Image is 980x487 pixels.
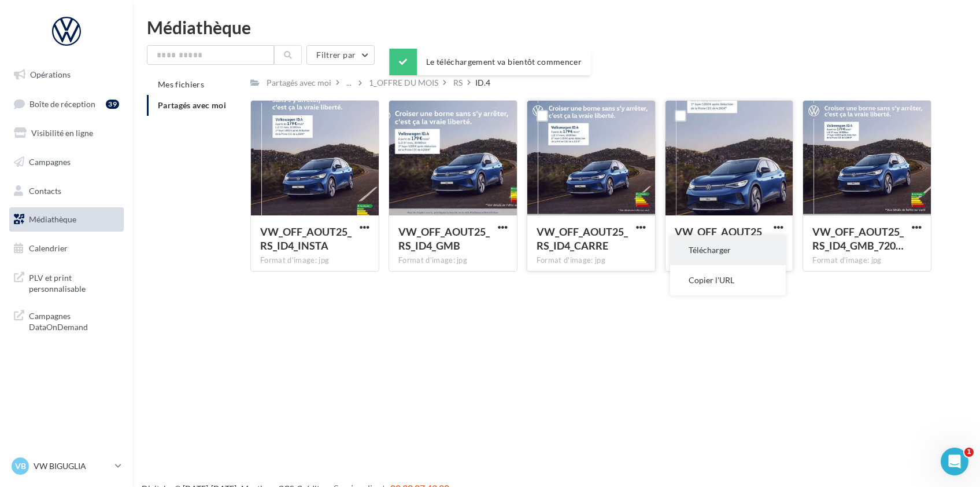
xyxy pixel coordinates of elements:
a: VB VW BIGUGLIA [9,455,124,477]
a: Médiathèque [7,207,126,232]
span: Campagnes DataOnDemand [29,308,119,333]
button: Télécharger [670,235,786,265]
span: Opérations [30,69,71,79]
div: 1_OFFRE DU MOIS [369,77,438,89]
div: Médiathèque [147,19,966,36]
span: Mes fichiers [158,79,204,89]
div: 39 [106,100,119,109]
iframe: Intercom live chat [941,448,968,475]
span: Visibilité en ligne [31,128,93,138]
p: VW BIGUGLIA [34,460,110,472]
span: Contacts [29,185,61,195]
a: Campagnes [7,150,126,174]
span: VW_OFF_AOUT25_RS_ID4_CARRE [537,225,628,252]
div: ... [344,75,354,91]
button: Filtrer par [306,45,375,65]
div: Format d'image: jpg [398,255,508,266]
span: Campagnes [29,157,71,167]
div: Le téléchargement va bientôt commencer [389,49,591,75]
span: Partagés avec moi [158,100,226,110]
div: Format d'image: jpg [260,255,369,266]
div: Format d'image: jpg [537,255,646,266]
span: VW_OFF_AOUT25_RS_ID4_GMB_720x720px [812,225,904,252]
span: 1 [964,448,974,457]
div: RS [453,77,463,89]
a: Opérations [7,63,126,87]
a: Contacts [7,179,126,203]
span: Boîte de réception [29,98,95,108]
span: PLV et print personnalisable [29,270,119,295]
span: Calendrier [29,243,68,253]
span: VW_OFF_AOUT25_RS_ID4_INSTA [260,225,352,252]
a: PLV et print personnalisable [7,265,126,299]
button: Copier l'URL [670,265,786,295]
span: Médiathèque [29,214,76,224]
span: VW_OFF_AOUT25_RS_ID4_GMB [398,225,490,252]
a: Visibilité en ligne [7,121,126,145]
div: Format d'image: jpg [812,255,922,266]
a: Calendrier [7,236,126,261]
a: Boîte de réception39 [7,91,126,116]
span: VW_OFF_AOUT25_RS_ID4_STORY [675,225,766,252]
a: Campagnes DataOnDemand [7,303,126,338]
div: ID.4 [475,77,490,89]
div: Partagés avec moi [267,77,331,89]
span: VB [15,460,26,472]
